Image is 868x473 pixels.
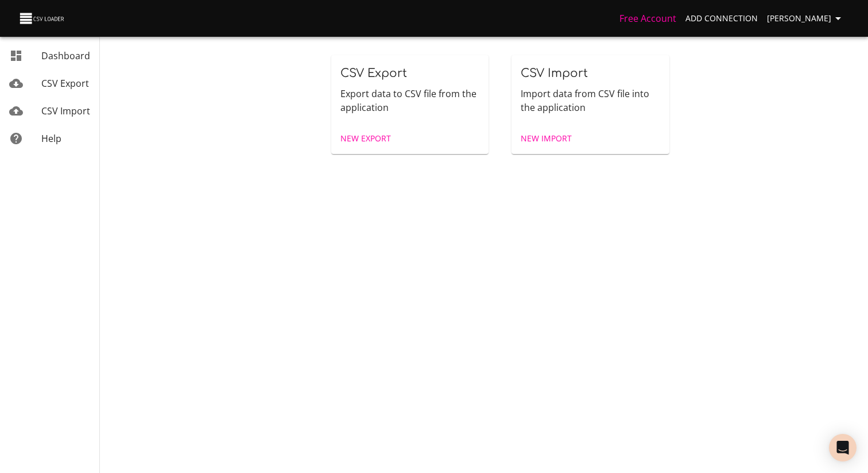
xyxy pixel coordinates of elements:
[619,12,676,25] a: Free Account
[41,49,90,62] span: Dashboard
[18,10,67,26] img: CSV Loader
[336,128,396,149] a: New Export
[41,105,90,117] span: CSV Import
[41,132,61,145] span: Help
[681,8,762,29] a: Add Connection
[41,77,89,90] span: CSV Export
[516,128,576,149] a: New Import
[521,132,572,146] span: New Import
[762,8,850,29] button: [PERSON_NAME]
[521,87,660,114] p: Import data from CSV file into the application
[829,434,857,462] div: Open Intercom Messenger
[340,67,407,80] span: CSV Export
[685,11,758,26] span: Add Connection
[340,132,391,146] span: New Export
[340,87,480,114] p: Export data to CSV file from the application
[521,67,588,80] span: CSV Import
[767,11,845,26] span: [PERSON_NAME]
